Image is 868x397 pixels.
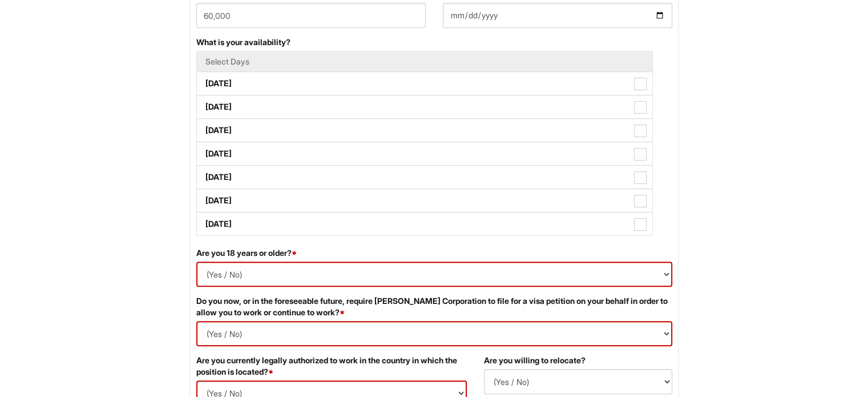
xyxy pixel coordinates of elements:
label: Are you willing to relocate? [484,355,586,366]
label: What is your availability? [196,37,290,48]
label: [DATE] [197,95,652,118]
label: Are you currently legally authorized to work in the country in which the position is located? [196,355,467,378]
label: [DATE] [197,189,652,212]
select: (Yes / No) [196,321,672,346]
h5: Select Days [205,57,644,66]
label: [DATE] [197,142,652,165]
label: Do you now, or in the foreseeable future, require [PERSON_NAME] Corporation to file for a visa pe... [196,295,672,318]
select: (Yes / No) [196,262,672,287]
label: [DATE] [197,72,652,95]
label: [DATE] [197,119,652,142]
label: Are you 18 years or older? [196,247,297,259]
select: (Yes / No) [484,369,672,394]
input: Preferred Salary/Rate [196,3,426,28]
label: [DATE] [197,166,652,189]
label: [DATE] [197,212,652,235]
